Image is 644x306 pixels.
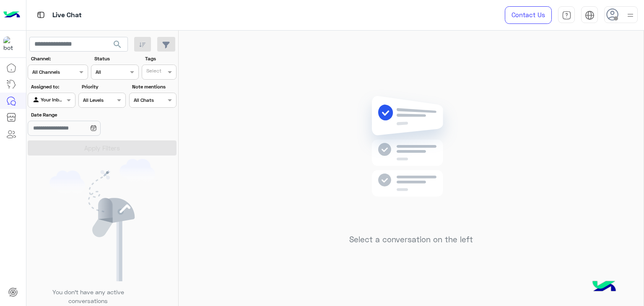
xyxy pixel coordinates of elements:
[562,10,571,20] img: tab
[49,159,155,281] img: empty users
[3,6,20,24] img: Logo
[112,39,122,49] span: search
[36,10,46,20] img: tab
[31,83,74,91] label: Assigned to:
[145,55,176,62] label: Tags
[3,36,18,52] img: 1403182699927242
[46,288,130,306] p: You don’t have any active conversations
[82,83,125,91] label: Priority
[505,6,552,24] a: Contact Us
[31,55,87,62] label: Channel:
[31,111,125,119] label: Date Range
[349,235,473,244] h5: Select a conversation on the left
[52,10,82,21] p: Live Chat
[558,6,575,24] a: tab
[145,67,161,77] div: Select
[94,55,138,62] label: Status
[589,272,619,302] img: hulul-logo.png
[28,140,177,156] button: Apply Filters
[351,89,472,228] img: no messages
[132,83,175,91] label: Note mentions
[585,10,595,20] img: tab
[625,10,636,21] img: profile
[107,37,128,55] button: search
